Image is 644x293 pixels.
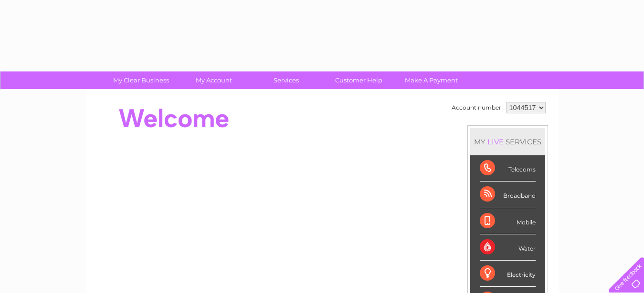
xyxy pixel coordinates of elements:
[392,71,471,89] a: Make A Payment
[480,208,536,234] div: Mobile
[174,71,253,89] a: My Account
[247,71,326,89] a: Services
[480,155,536,182] div: Telecoms
[480,182,536,208] div: Broadband
[486,137,506,146] div: LIVE
[470,128,545,155] div: MY SERVICES
[449,100,504,116] td: Account number
[319,71,398,89] a: Customer Help
[480,234,536,261] div: Water
[102,71,180,89] a: My Clear Business
[480,261,536,287] div: Electricity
